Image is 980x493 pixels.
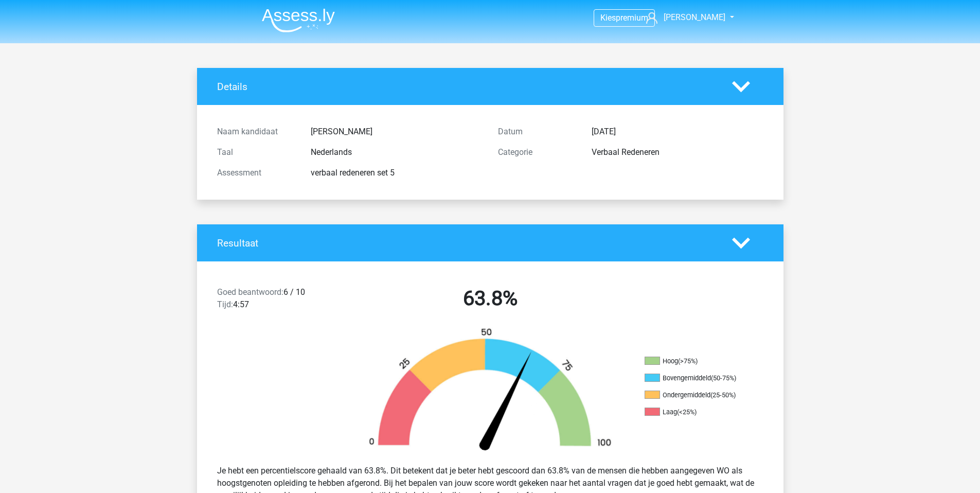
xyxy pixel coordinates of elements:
a: Kiespremium [594,11,654,25]
div: (<25%) [677,408,697,416]
li: Hoog [645,357,747,366]
div: Assessment [209,167,303,179]
div: [PERSON_NAME] [303,126,490,138]
div: Categorie [490,146,584,159]
div: Nederlands [303,146,490,159]
span: Tijd: [217,300,233,309]
div: 6 / 10 4:57 [209,286,350,315]
div: Naam kandidaat [209,126,303,138]
span: premium [616,13,648,23]
li: Ondergemiddeld [645,391,747,400]
img: 64.04c39a417a5c.png [351,327,629,456]
div: Verbaal Redeneren [584,146,771,159]
a: [PERSON_NAME] [642,11,726,24]
div: [DATE] [584,126,771,138]
h4: Resultaat [217,237,717,249]
div: (50-75%) [711,374,736,382]
img: Assessly [262,8,335,32]
span: [PERSON_NAME] [664,12,725,22]
li: Bovengemiddeld [645,374,747,383]
div: (>75%) [678,357,698,365]
span: Goed beantwoord: [217,287,283,297]
li: Laag [645,408,747,417]
div: Datum [490,126,584,138]
h4: Details [217,81,717,93]
span: Kies [600,13,616,23]
div: verbaal redeneren set 5 [303,167,490,179]
div: (25-50%) [710,391,736,399]
div: Taal [209,146,303,159]
h2: 63.8% [358,286,623,311]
